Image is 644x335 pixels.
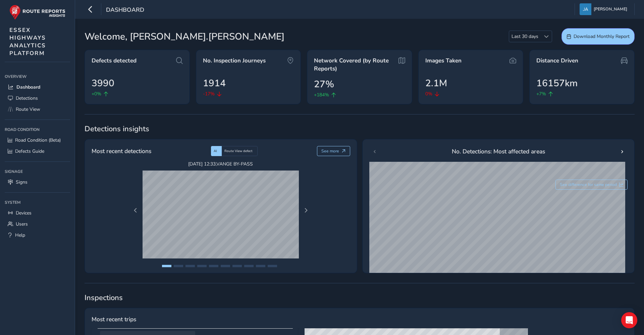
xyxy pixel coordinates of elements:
[560,182,617,187] span: See difference for same period
[5,135,70,146] a: Road Condition (Beta)
[209,265,218,267] button: Page 5
[594,3,627,15] span: [PERSON_NAME]
[5,104,70,115] a: Route View
[9,5,65,20] img: rr logo
[509,31,541,42] span: Last 30 days
[5,230,70,241] a: Help
[85,30,284,44] span: Welcome, [PERSON_NAME].[PERSON_NAME]
[92,147,151,155] span: Most recent detections
[174,265,183,267] button: Page 2
[203,57,266,65] span: No. Inspection Journeys
[314,77,334,91] span: 27%
[621,312,637,328] div: Open Intercom Messenger
[16,179,28,185] span: Signs
[574,33,630,40] span: Download Monthly Report
[92,57,137,65] span: Defects detected
[314,91,329,98] span: +184%
[5,219,70,230] a: Users
[301,206,311,215] button: Next Page
[317,146,350,156] button: See more
[232,265,242,267] button: Page 7
[425,90,432,97] span: 0%
[92,76,114,90] span: 3990
[221,265,230,267] button: Page 6
[85,293,635,303] span: Inspections
[9,26,46,57] span: ESSEX HIGHWAYS ANALYTICS PLATFORM
[203,90,215,97] span: -17%
[321,148,339,154] span: See more
[143,161,299,167] span: [DATE] 12:33 , VANGE BY-PASS
[536,90,546,97] span: +7%
[5,125,70,135] div: Road Condition
[5,146,70,157] a: Defects Guide
[561,28,635,45] button: Download Monthly Report
[244,265,254,267] button: Page 8
[92,90,101,97] span: +0%
[536,76,578,90] span: 16157km
[555,180,628,190] button: See difference for same period
[16,84,40,90] span: Dashboard
[5,82,70,93] a: Dashboard
[16,221,28,227] span: Users
[203,76,226,90] span: 1914
[131,206,140,215] button: Previous Page
[15,148,44,154] span: Defects Guide
[224,149,253,153] span: Route View defect
[425,57,462,65] span: Images Taken
[106,6,144,15] span: Dashboard
[5,177,70,188] a: Signs
[425,76,447,90] span: 2.1M
[197,265,207,267] button: Page 4
[185,265,195,267] button: Page 3
[16,95,38,101] span: Detections
[92,315,136,324] span: Most recent trips
[580,3,591,15] img: diamond-layout
[222,146,258,156] div: Route View defect
[5,71,70,82] div: Overview
[5,93,70,104] a: Detections
[5,207,70,219] a: Devices
[16,106,40,112] span: Route View
[15,137,61,143] span: Road Condition (Beta)
[256,265,265,267] button: Page 9
[268,265,277,267] button: Page 10
[85,124,635,134] span: Detections insights
[5,166,70,177] div: Signage
[15,232,25,238] span: Help
[5,197,70,207] div: System
[211,146,222,156] div: AI
[580,3,630,15] button: [PERSON_NAME]
[214,149,217,153] span: AI
[452,147,545,156] span: No. Detections: Most affected areas
[16,210,32,216] span: Devices
[162,265,171,267] button: Page 1
[536,57,578,65] span: Distance Driven
[314,57,396,73] span: Network Covered (by Route Reports)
